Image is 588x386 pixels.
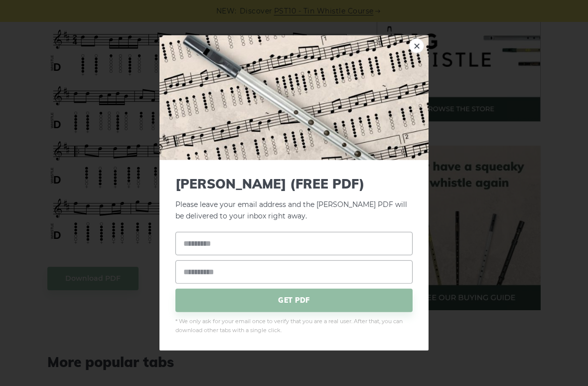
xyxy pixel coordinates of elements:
span: GET PDF [175,288,413,312]
span: * We only ask for your email once to verify that you are a real user. After that, you can downloa... [175,317,413,335]
img: Tin Whistle Tab Preview [159,35,429,160]
a: × [409,38,424,53]
p: Please leave your email address and the [PERSON_NAME] PDF will be delivered to your inbox right a... [175,176,413,222]
span: [PERSON_NAME] (FREE PDF) [175,176,413,192]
